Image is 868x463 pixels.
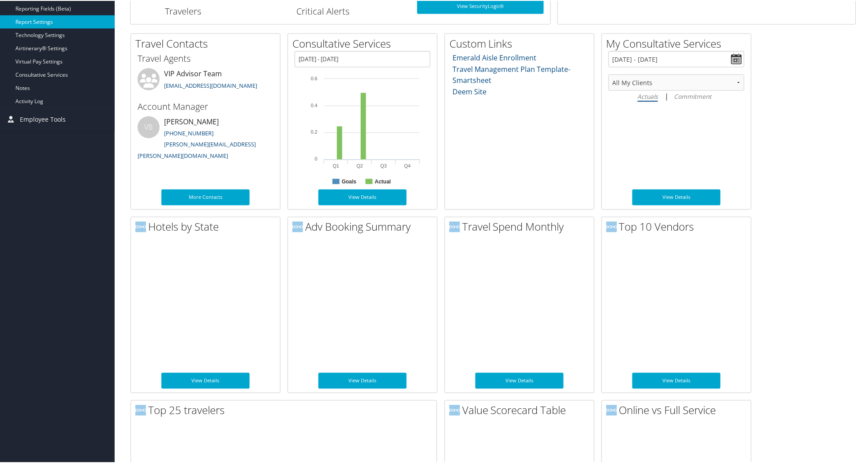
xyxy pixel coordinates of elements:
img: domo-logo.png [449,221,460,231]
text: Q2 [357,163,363,168]
div: VB [138,116,160,138]
span: Employee Tools [20,108,66,130]
img: domo-logo.png [135,404,146,415]
li: [PERSON_NAME] [133,116,278,163]
tspan: 0 [315,156,318,161]
h2: Adv Booking Summary [292,219,437,234]
img: domo-logo.png [292,221,303,231]
h3: Travel Agents [138,52,273,64]
div: | [609,90,745,101]
h2: Top 25 travelers [135,402,437,417]
i: Actuals [638,91,658,100]
text: Q4 [404,163,411,168]
text: Q1 [333,163,340,168]
a: More Contacts [161,189,250,205]
h3: Critical Alerts [242,4,404,17]
h2: Top 10 Vendors [606,219,751,234]
a: Emerald Aisle Enrollment [453,52,537,62]
h2: Custom Links [449,35,594,50]
text: Q3 [381,163,387,168]
img: domo-logo.png [606,221,617,231]
h3: Travelers [137,4,229,17]
h2: My Consultative Services [606,35,751,50]
a: [EMAIL_ADDRESS][DOMAIN_NAME] [164,81,257,89]
h2: Travel Spend Monthly [449,219,594,234]
text: Goals [342,178,357,184]
a: Travel Management Plan Template- Smartsheet [453,63,571,85]
h3: Account Manager [138,100,273,112]
h2: Value Scorecard Table [449,402,594,417]
img: domo-logo.png [135,221,146,231]
a: View Details [318,372,407,388]
tspan: 0.2 [311,129,318,134]
i: Commitment [674,91,712,100]
a: View Details [632,372,721,388]
a: [PHONE_NUMBER] [164,129,213,137]
a: View Details [632,189,721,205]
h2: Travel Contacts [135,35,280,50]
tspan: 0.4 [311,102,318,107]
h2: Online vs Full Service [606,402,751,417]
h2: Hotels by State [135,219,280,234]
tspan: 0.6 [311,75,318,80]
a: View Details [475,372,564,388]
a: View Details [318,189,407,205]
a: Deem Site [453,86,487,96]
text: Actual [375,178,391,184]
a: [PERSON_NAME][EMAIL_ADDRESS][PERSON_NAME][DOMAIN_NAME] [138,140,256,159]
a: View Details [161,372,250,388]
li: VIP Advisor Team [133,67,278,96]
img: domo-logo.png [449,404,460,415]
h2: Consultative Services [292,35,437,50]
img: domo-logo.png [606,404,617,415]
